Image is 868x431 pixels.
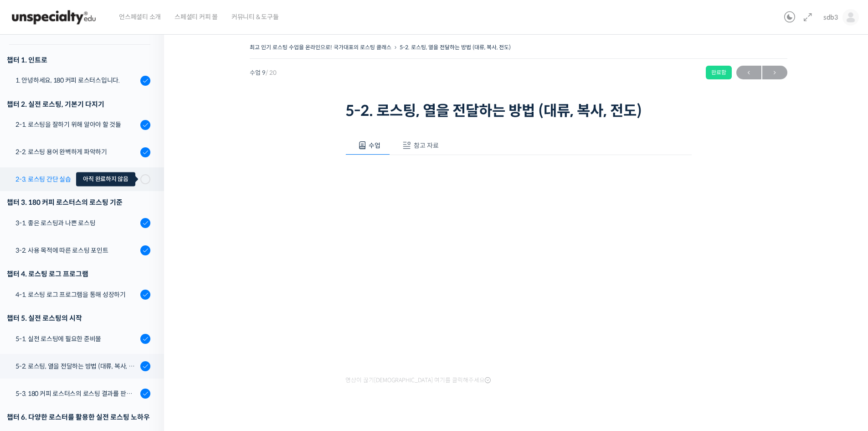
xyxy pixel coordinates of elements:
div: 챕터 2. 실전 로스팅, 기본기 다지기 [7,98,150,110]
a: 설정 [118,289,175,312]
div: 챕터 6. 다양한 로스터를 활용한 실전 로스팅 노하우 [7,411,150,423]
a: 5-2. 로스팅, 열을 전달하는 방법 (대류, 복사, 전도) [400,44,511,51]
div: 3-2. 사용 목적에 따른 로스팅 포인트 [15,245,138,255]
div: 3-1. 좋은 로스팅과 나쁜 로스팅 [15,218,138,228]
span: 참고 자료 [414,141,439,150]
a: ←이전 [736,66,761,79]
div: 완료함 [706,66,732,79]
div: 5-2. 로스팅, 열을 전달하는 방법 (대류, 복사, 전도) [15,361,138,371]
h1: 5-2. 로스팅, 열을 전달하는 방법 (대류, 복사, 전도) [345,102,692,119]
a: 최고 인기 로스팅 수업을 온라인으로! 국가대표의 로스팅 클래스 [250,44,391,51]
span: 설정 [141,303,152,310]
span: ← [736,67,761,79]
span: 수업 [369,141,380,150]
span: 영상이 끊기[DEMOGRAPHIC_DATA] 여기를 클릭해주세요 [345,377,491,384]
span: sdb3 [823,13,838,21]
span: → [762,67,787,79]
a: 다음→ [762,66,787,79]
a: 대화 [60,289,118,312]
div: 챕터 3. 180 커피 로스터스의 로스팅 기준 [7,196,150,208]
div: 5-3. 180 커피 로스터스의 로스팅 결과를 판단하는 노하우 [15,389,138,399]
h3: 챕터 1. 인트로 [7,54,150,66]
div: 챕터 5. 실전 로스팅의 시작 [7,312,150,324]
span: 대화 [83,303,94,311]
div: 1. 안녕하세요, 180 커피 로스터스입니다. [15,75,138,85]
div: 2-3. 로스팅 간단 실습 [15,174,138,184]
a: 홈 [3,289,60,312]
div: 4-1. 로스팅 로그 프로그램을 통해 성장하기 [15,290,138,300]
div: 5-1. 실전 로스팅에 필요한 준비물 [15,334,138,344]
div: 2-2. 로스팅 용어 완벽하게 파악하기 [15,147,138,157]
div: 챕터 4. 로스팅 로그 프로그램 [7,268,150,280]
span: / 20 [266,69,277,77]
span: 수업 9 [250,70,277,76]
div: 2-1. 로스팅을 잘하기 위해 알아야 할 것들 [15,119,138,130]
span: 홈 [29,303,34,310]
